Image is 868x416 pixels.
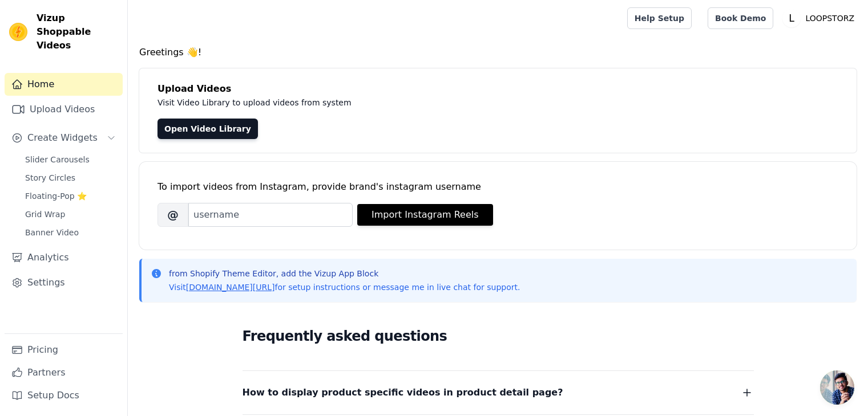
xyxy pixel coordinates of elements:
[25,209,65,220] span: Grid Wrap
[139,46,857,59] h4: Greetings 👋!
[27,131,98,145] span: Create Widgets
[5,271,123,294] a: Settings
[820,370,854,405] div: Open chat
[5,127,123,149] button: Create Widgets
[5,338,123,361] a: Pricing
[158,119,258,139] a: Open Video Library
[708,7,773,29] a: Book Demo
[18,170,123,186] a: Story Circles
[37,11,118,52] span: Vizup Shoppable Videos
[243,385,754,401] button: How to display product specific videos in product detail page?
[801,8,859,28] p: LOOPSTORZ
[5,73,123,96] a: Home
[18,206,123,222] a: Grid Wrap
[158,203,188,227] span: @
[5,361,123,384] a: Partners
[188,203,353,227] input: username
[18,152,123,168] a: Slider Carousels
[25,190,87,202] span: Floating-Pop ⭐
[25,172,75,183] span: Story Circles
[18,225,123,240] a: Banner Video
[9,23,27,41] img: Vizup
[186,283,275,292] a: [DOMAIN_NAME][URL]
[158,180,838,194] div: To import videos from Instagram, provide brand's instagram username
[5,98,123,121] a: Upload Videos
[5,246,123,269] a: Analytics
[169,282,520,293] p: Visit for setup instructions or message me in live chat for support.
[243,325,754,348] h2: Frequently asked questions
[627,7,692,29] a: Help Setup
[158,96,669,109] p: Visit Video Library to upload videos from system
[357,204,493,226] button: Import Instagram Reels
[158,82,838,96] h4: Upload Videos
[25,227,79,238] span: Banner Video
[782,8,859,28] button: L LOOPSTORZ
[789,13,795,24] text: L
[243,385,563,401] span: How to display product specific videos in product detail page?
[169,268,520,279] p: from Shopify Theme Editor, add the Vizup App Block
[18,188,123,204] a: Floating-Pop ⭐
[5,384,123,407] a: Setup Docs
[25,154,90,165] span: Slider Carousels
